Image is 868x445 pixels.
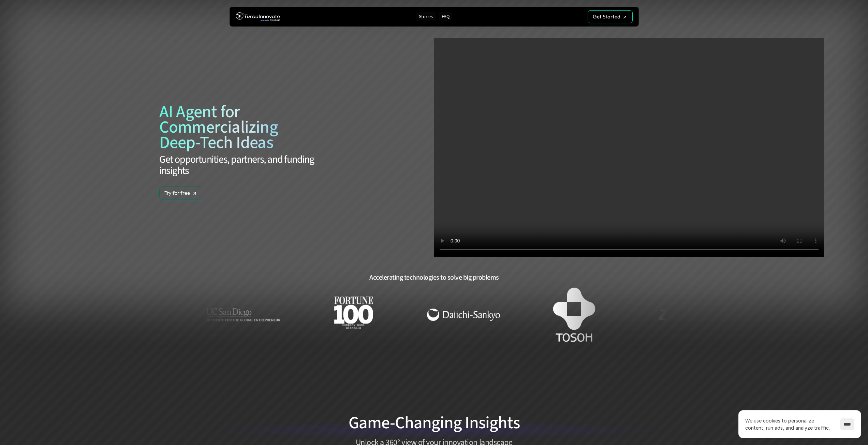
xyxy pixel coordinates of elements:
[416,12,436,21] a: Stories
[588,10,633,23] a: Get Started
[745,417,833,431] p: We use cookies to personalize content, run ads, and analyze traffic.
[439,12,452,21] a: FAQ
[236,11,280,23] img: TurboInnovate Logo
[593,14,620,20] p: Get Started
[419,14,433,20] p: Stories
[442,14,450,20] p: FAQ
